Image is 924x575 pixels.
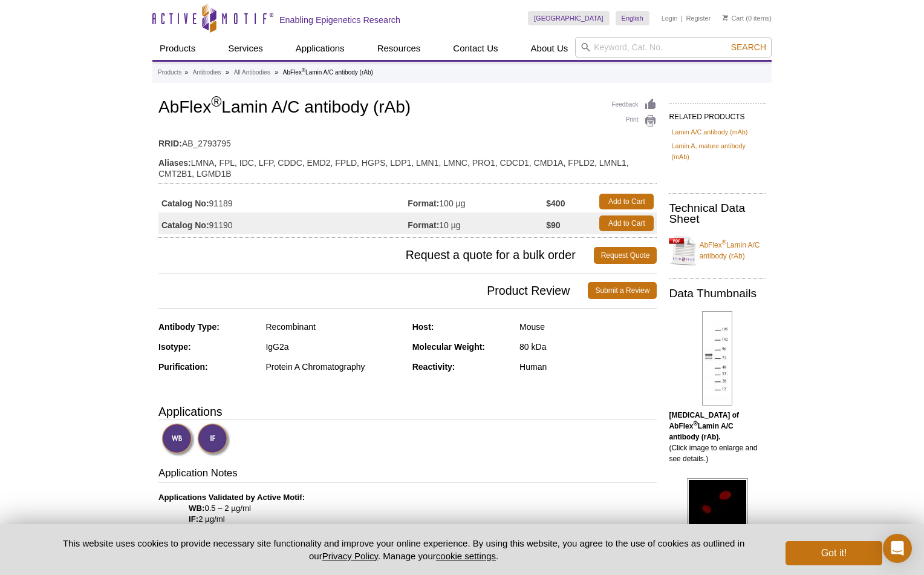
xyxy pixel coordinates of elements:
[158,362,208,372] strong: Purification:
[436,551,496,561] button: cookie settings
[211,94,221,110] sup: ®
[408,191,546,212] td: 100 µg
[612,114,657,128] a: Print
[599,194,654,209] a: Add to Cart
[669,103,766,125] h2: RELATED PRODUCTS
[158,402,657,421] h3: Applications
[302,67,305,73] sup: ®
[669,411,739,441] b: [MEDICAL_DATA] of AbFlex Lamin A/C antibody (rAb).
[408,220,439,231] strong: Format:
[546,198,565,209] strong: $400
[408,212,546,234] td: 10 µg
[265,341,403,352] div: IgG2a
[883,534,912,563] div: Open Intercom Messenger
[158,322,220,332] strong: Antibody Type:
[158,191,408,212] td: 91189
[197,423,230,456] img: Immunofluorescence Validated
[322,551,378,561] a: Privacy Policy
[412,342,485,352] strong: Molecular Weight:
[234,67,270,78] a: All Antibodies
[158,247,594,264] span: Request a quote for a bulk order
[161,220,209,231] strong: Catalog No:
[669,232,766,269] a: AbFlex®Lamin A/C antibody (rAb)
[279,15,400,25] h2: Enabling Epigenetics Research
[412,362,455,372] strong: Reactivity:
[161,198,209,209] strong: Catalog No:
[594,247,657,264] a: Request Quote
[158,67,181,78] a: Products
[524,37,576,60] a: About Us
[519,321,657,332] div: Mouse
[189,514,198,524] strong: IF:
[519,361,657,372] div: Human
[669,288,766,299] h2: Data Thumbnails
[671,140,763,162] a: Lamin A, mature antibody (mAb)
[528,11,610,25] a: [GEOGRAPHIC_DATA]
[519,341,657,352] div: 80 kDa
[158,342,191,352] strong: Isotype:
[662,14,678,22] a: Login
[669,203,766,225] h2: Technical Data Sheet
[158,150,657,180] td: LMNA, FPL, IDC, LFP, CDDC, EMD2, FPLD, HGPS, LDP1, LMN1, LMNC, PRO1, CDCD1, CMD1A, FPLD2, LMNL1, ...
[681,11,683,25] li: |
[686,14,711,22] a: Register
[158,466,657,483] h3: Application Notes
[158,98,657,119] h1: AbFlex Lamin A/C antibody (rAb)
[184,69,188,76] li: »
[158,157,191,168] strong: Aliases:
[731,42,766,52] span: Search
[370,37,428,60] a: Resources
[723,15,728,21] img: Your Cart
[412,322,434,332] strong: Host:
[158,282,588,299] span: Product Review
[158,492,657,557] p: 0.5 – 2 µg/ml 2 µg/ml AbFlex recombinant antibodies are genetically derived from DNA sequences of...
[693,420,697,427] sup: ®
[575,37,772,57] input: Keyword, Cat. No.
[546,220,560,231] strong: $90
[226,69,229,76] li: »
[158,212,408,234] td: 91190
[446,37,505,60] a: Contact Us
[158,493,305,502] b: Applications Validated by Active Motif:
[671,126,747,137] a: Lamin A/C antibody (mAb)
[221,37,270,60] a: Services
[702,311,732,406] img: AbFlex<sup>®</sup> Lamin A/C antibody (rAb) tested by Western blot.
[687,478,748,573] img: AbFlex<sup>®</sup> Lamin A/C antibody (rAb) tested by immunofluorescence.
[616,11,649,25] a: English
[612,98,657,111] a: Feedback
[161,423,195,456] img: Western Blot Validated
[723,11,772,25] li: (0 items)
[722,239,726,246] sup: ®
[265,361,403,372] div: Protein A Chromatography
[283,69,373,76] li: AbFlex Lamin A/C antibody (rAb)
[42,537,766,562] p: This website uses cookies to provide necessary site functionality and improve your online experie...
[275,69,278,76] li: »
[408,198,439,209] strong: Format:
[727,42,770,53] button: Search
[193,67,221,78] a: Antibodies
[786,541,882,565] button: Got it!
[158,138,182,149] strong: RRID:
[265,321,403,332] div: Recombinant
[152,37,203,60] a: Products
[588,282,657,299] a: Submit a Review
[599,215,654,231] a: Add to Cart
[669,410,766,464] p: (Click image to enlarge and see details.)
[723,14,744,22] a: Cart
[158,131,657,150] td: AB_2793795
[189,504,204,513] strong: WB:
[288,37,352,60] a: Applications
